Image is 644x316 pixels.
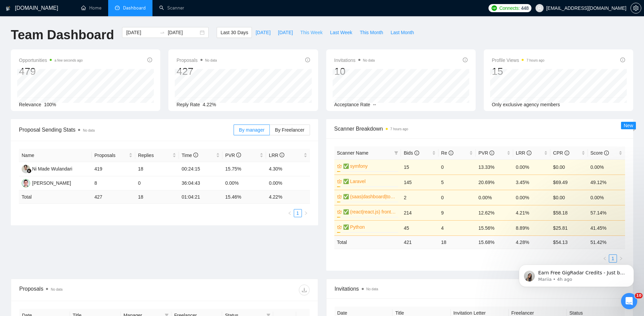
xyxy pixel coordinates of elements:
[115,5,120,10] span: dashboard
[19,126,234,134] span: Proposal Sending Stats
[334,65,375,78] div: 10
[550,220,588,235] td: $25.81
[438,235,476,249] td: 18
[160,30,165,35] span: to
[19,149,92,162] th: Name
[92,190,135,204] td: 427
[205,59,217,62] span: No data
[222,190,266,204] td: 15.46 %
[269,153,284,158] span: LRR
[492,5,497,11] img: upwork-logo.png
[513,190,550,205] td: 0.00%
[476,190,513,205] td: 0.00%
[225,153,241,158] span: PVR
[588,175,625,190] td: 49.12%
[217,27,252,38] button: Last 30 Days
[280,153,284,157] span: info-circle
[513,175,550,190] td: 3.45%
[222,162,266,176] td: 15.75%
[286,209,294,217] li: Previous Page
[334,235,401,249] td: Total
[490,151,494,155] span: info-circle
[32,165,72,173] div: Ni Made Wulandari
[252,27,274,38] button: [DATE]
[492,65,545,78] div: 15
[135,190,179,204] td: 18
[160,30,165,35] span: swap-right
[302,209,310,217] li: Next Page
[278,29,293,36] span: [DATE]
[343,193,397,200] a: ✅ (saas|dashboard|tool|web app|platform) ai developer
[550,175,588,190] td: $69.49
[220,29,248,36] span: Last 30 Days
[275,127,304,133] span: By Freelancer
[527,151,531,155] span: info-circle
[337,209,342,214] span: crown
[438,175,476,190] td: 5
[393,148,400,158] span: filter
[193,153,198,157] span: info-circle
[92,162,135,176] td: 419
[499,4,520,12] span: Connects:
[126,29,157,36] input: Start date
[326,27,356,38] button: Last Week
[92,176,135,190] td: 8
[159,5,184,11] a: searchScanner
[476,220,513,235] td: 15.56%
[492,102,560,107] span: Only exclusive agency members
[387,27,418,38] button: Last Month
[438,190,476,205] td: 0
[588,220,625,235] td: 41.45%
[438,220,476,235] td: 4
[337,225,342,229] span: crown
[168,29,198,36] input: End date
[182,153,198,158] span: Time
[337,150,368,156] span: Scanner Name
[492,56,545,64] span: Profile Views
[288,211,292,215] span: left
[521,4,528,12] span: 448
[6,3,10,14] img: logo
[138,152,171,159] span: Replies
[335,285,625,293] span: Invitations
[19,102,41,107] span: Relevance
[19,285,164,295] div: Proposals
[550,190,588,205] td: $0.00
[476,159,513,175] td: 13.33%
[513,205,550,220] td: 4.21%
[478,150,494,156] span: PVR
[203,102,216,107] span: 4.22%
[624,123,633,128] span: New
[390,29,414,36] span: Last Month
[81,5,101,11] a: homeHome
[176,65,217,78] div: 427
[604,151,609,155] span: info-circle
[401,205,438,220] td: 214
[135,162,179,176] td: 18
[343,208,397,216] a: ✅ (react|react.js) frontend
[620,58,625,62] span: info-circle
[123,5,146,11] span: Dashboard
[550,235,588,249] td: $ 54.13
[366,287,378,291] span: No data
[222,176,266,190] td: 0.00%
[286,209,294,217] button: left
[19,56,83,64] span: Opportunities
[294,209,302,217] li: 1
[441,150,453,156] span: Re
[516,150,531,156] span: LRR
[266,176,310,190] td: 0.00%
[22,166,72,171] a: NMNi Made Wulandari
[630,5,641,11] a: setting
[553,150,569,156] span: CPR
[135,149,179,162] th: Replies
[299,287,309,293] span: download
[83,129,95,132] span: No data
[526,59,544,62] time: 7 hours ago
[476,175,513,190] td: 20.69%
[22,165,30,173] img: NM
[176,56,217,64] span: Proposals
